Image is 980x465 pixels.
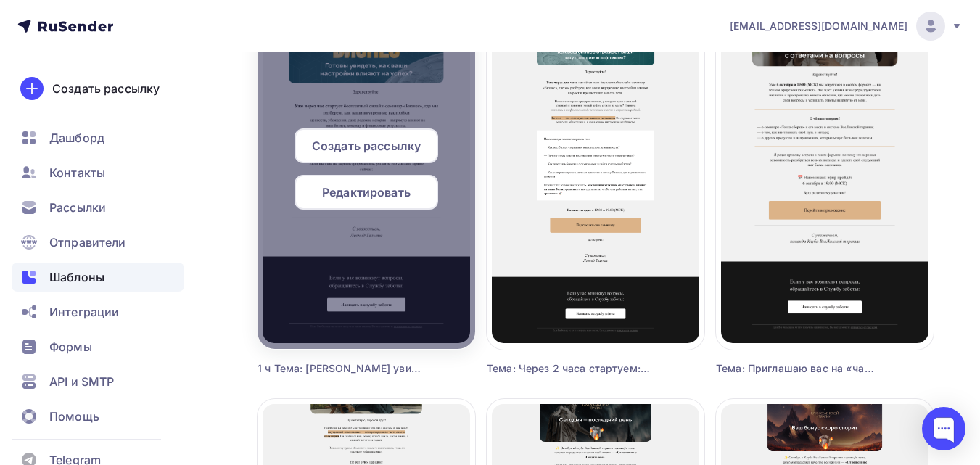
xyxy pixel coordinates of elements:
[716,361,879,376] div: Тема: Приглашаю вас на «чаепитие» с ответами на вопросы
[49,303,119,321] span: Интеграции
[12,158,184,187] a: Контакты
[49,199,106,216] span: Рассылки
[49,338,92,355] span: Формы
[730,19,907,33] span: [EMAIL_ADDRESS][DOMAIN_NAME]
[487,361,650,376] div: Тема: Через 2 часа стартуем: Как ваш бизнес отражает ваши внутренние конфликты?
[52,80,160,97] div: Создать рассылку
[49,268,104,286] span: Шаблоны
[12,228,184,257] a: Отправители
[49,234,126,251] span: Отправители
[12,123,184,152] a: Дашборд
[312,137,421,155] span: Создать рассылку
[12,332,184,361] a: Формы
[49,373,114,390] span: API и SMTP
[49,129,104,147] span: Дашборд
[49,164,105,181] span: Контакты
[730,12,963,41] a: [EMAIL_ADDRESS][DOMAIN_NAME]
[322,184,411,201] span: Редактировать
[49,408,99,425] span: Помощь
[12,193,184,222] a: Рассылки
[258,361,421,376] div: 1 ч Тема: [PERSON_NAME] увидеть, как ваши настройки влияют на успех? Через час начинаем «Бизнес»!
[12,263,184,292] a: Шаблоны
